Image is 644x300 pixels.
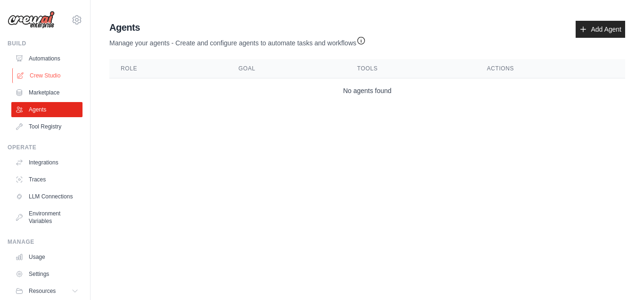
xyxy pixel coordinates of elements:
div: Manage [8,238,83,246]
th: Role [109,59,227,78]
div: Build [8,40,83,47]
div: Operate [8,144,83,151]
a: Agents [11,102,83,117]
a: Environment Variables [11,206,83,229]
th: Goal [227,59,346,78]
span: Resources [29,287,56,295]
button: Resources [11,283,83,299]
img: Logo [8,11,55,29]
a: Marketplace [11,85,83,100]
a: Add Agent [576,21,625,38]
a: Traces [11,172,83,187]
td: No agents found [109,78,625,103]
a: Usage [11,249,83,265]
a: Automations [11,51,83,66]
h2: Agents [109,21,366,34]
p: Manage your agents - Create and configure agents to automate tasks and workflows [109,34,366,48]
a: Tool Registry [11,119,83,134]
a: Integrations [11,155,83,170]
a: LLM Connections [11,189,83,204]
a: Crew Studio [12,68,83,83]
a: Settings [11,266,83,282]
th: Tools [346,59,476,78]
th: Actions [476,59,625,78]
